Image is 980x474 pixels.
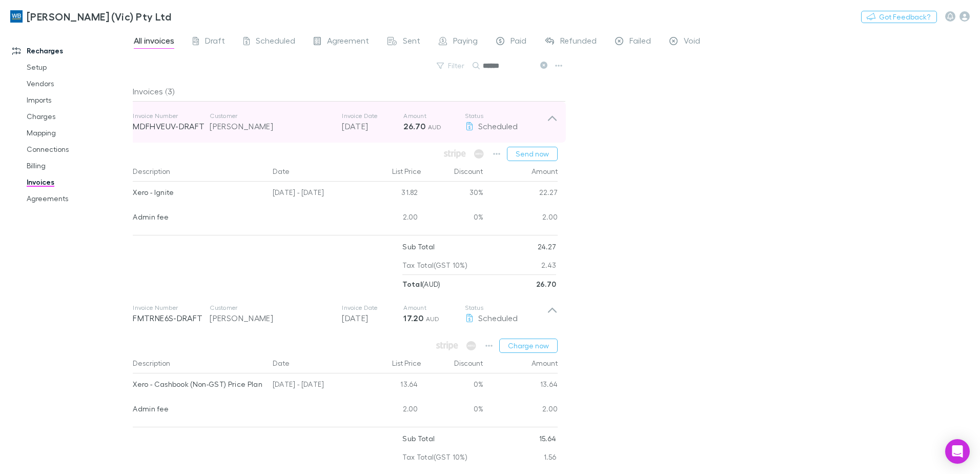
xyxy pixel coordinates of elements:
p: 2.43 [541,256,556,274]
p: Tax Total (GST 10%) [402,448,467,466]
span: Available when invoice is finalised [472,147,486,161]
span: Void [684,35,700,49]
a: [PERSON_NAME] (Vic) Pty Ltd [4,4,177,29]
span: AUD [428,123,442,131]
span: Agreement [327,35,369,49]
p: Invoice Number [133,112,210,120]
div: [DATE] - [DATE] [269,182,361,206]
p: Customer [210,304,332,312]
span: Scheduled [256,35,295,49]
div: Xero - Cashbook (Non-GST) Price Plan [133,373,264,395]
button: Charge now [499,339,558,353]
div: 2.00 [484,206,558,231]
span: Scheduled [478,121,518,131]
a: Charges [16,108,138,125]
div: 0% [422,206,484,231]
p: Invoice Number [133,304,210,312]
p: MDFHVEUV-DRAFT [133,120,210,132]
a: Imports [16,92,138,108]
p: Invoice Date [342,112,403,120]
a: Billing [16,157,138,174]
a: Connections [16,141,138,157]
span: Paying [453,35,478,49]
p: FMTRNE6S-DRAFT [133,312,210,324]
span: Draft [205,35,225,49]
button: Send now [507,147,558,161]
span: Failed [629,35,651,49]
div: 13.64 [361,373,422,398]
button: Got Feedback? [861,11,937,23]
a: Recharges [2,43,138,59]
div: Admin fee [133,398,264,420]
span: AUD [426,315,440,323]
a: Agreements [16,190,138,207]
div: 30% [422,182,484,206]
p: 24.27 [538,238,557,256]
span: Available when invoice is finalised [434,339,461,353]
span: Scheduled [478,313,518,323]
p: Status [465,304,547,312]
div: 0% [422,373,484,398]
div: 2.00 [484,398,558,423]
p: Amount [403,112,465,120]
div: 13.64 [484,373,558,398]
p: 15.64 [539,429,557,448]
strong: 17.20 [403,313,423,323]
p: Amount [403,304,465,312]
strong: 26.70 [403,121,425,131]
button: Filter [432,60,471,72]
p: Tax Total (GST 10%) [402,256,467,274]
div: Xero - Ignite [133,182,264,203]
p: Customer [210,112,332,120]
span: Refunded [560,35,597,49]
span: Paid [511,35,526,49]
p: ( AUD ) [402,275,440,293]
div: [DATE] - [DATE] [269,373,361,398]
div: 2.00 [361,398,422,423]
strong: Total [402,280,422,288]
div: Open Intercom Messenger [945,439,970,464]
div: Invoice NumberMDFHVEUV-DRAFTCustomer[PERSON_NAME]Invoice Date[DATE]Amount26.70 AUDStatusScheduled [125,102,566,143]
span: Sent [403,35,420,49]
div: 2.00 [361,206,422,231]
a: Vendors [16,75,138,92]
p: 1.56 [544,448,556,466]
a: Invoices [16,174,138,190]
p: [DATE] [342,120,403,132]
img: William Buck (Vic) Pty Ltd's Logo [10,10,23,23]
div: 0% [422,398,484,423]
strong: 26.70 [536,280,557,288]
p: Invoice Date [342,304,403,312]
p: Status [465,112,547,120]
div: 31.82 [361,182,422,206]
div: [PERSON_NAME] [210,312,332,324]
span: Available when invoice is finalised [441,147,468,161]
div: 22.27 [484,182,558,206]
h3: [PERSON_NAME] (Vic) Pty Ltd [27,10,171,23]
p: Sub Total [402,238,435,256]
p: [DATE] [342,312,403,324]
div: [PERSON_NAME] [210,120,332,132]
a: Mapping [16,125,138,141]
span: All invoices [134,35,174,49]
p: Sub Total [402,429,435,448]
div: Admin fee [133,206,264,228]
span: Available when invoice is finalised [464,339,479,353]
div: Invoice NumberFMTRNE6S-DRAFTCustomer[PERSON_NAME]Invoice Date[DATE]Amount17.20 AUDStatusScheduled [125,293,566,334]
a: Setup [16,59,138,75]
